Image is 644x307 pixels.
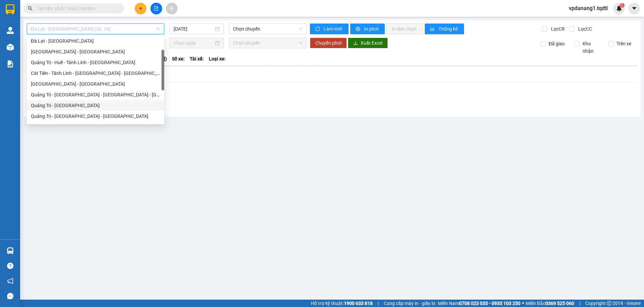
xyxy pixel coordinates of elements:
span: | [378,300,379,307]
input: Chọn ngày [174,39,214,47]
div: Quảng Trị - [GEOGRAPHIC_DATA] - [GEOGRAPHIC_DATA] [31,113,160,120]
span: Làm mới [324,25,343,33]
span: Lọc CC [576,25,593,33]
strong: 0369 525 060 [545,301,574,306]
button: bar-chartThống kê [425,24,464,34]
span: Thống kê [439,25,459,33]
strong: 0708 023 035 - 0935 103 250 [459,301,520,306]
span: bar-chart [430,27,436,32]
div: Đà Lạt - Sài Gòn [27,36,164,46]
span: Kho nhận [580,40,603,55]
button: plus [135,3,146,14]
span: notification [7,278,13,284]
div: Cát Tiên - Tánh Linh - Huế - Quảng Trị [27,68,164,79]
button: syncLàm mới [310,24,349,34]
img: warehouse-icon [7,247,14,254]
button: In đơn chọn [386,24,423,34]
img: logo-vxr [6,4,14,14]
span: In phơi [364,25,379,33]
div: Cát Tiên - Tánh Linh - [GEOGRAPHIC_DATA] - [GEOGRAPHIC_DATA] [31,70,160,77]
span: Chọn chuyến [233,24,303,34]
span: Miền Nam [438,300,520,307]
div: Quảng Trị - Huế - Tánh Linh - [GEOGRAPHIC_DATA] [31,59,160,66]
img: solution-icon [7,60,14,68]
button: aim [166,3,178,14]
span: vpdanang1.tqdtl [563,4,613,12]
span: Cung cấp máy in - giấy in: [384,300,436,307]
span: Lọc CR [548,25,566,33]
span: | [579,300,580,307]
div: Sài Gòn - Đà Lạt [27,46,164,57]
img: icon-new-feature [616,5,622,11]
input: Tìm tên, số ĐT hoặc mã đơn [37,5,116,12]
div: Quảng Trị - Bình Dương - Bình Phước [27,111,164,122]
span: Tài xế: [190,55,204,62]
span: 1 [621,3,623,8]
span: Đà Lạt - Sài Gòn (QL 1A) [31,24,160,34]
button: file-add [150,3,162,14]
input: 13/10/2025 [174,25,214,33]
span: message [7,293,13,299]
span: aim [169,6,174,11]
img: warehouse-icon [7,27,14,34]
div: Đà Lạt - Nha Trang - Đà Nẵng [27,122,164,132]
div: Sài Gòn - Quảng Trị [27,79,164,89]
div: Quảng Trị - Huế - Tánh Linh - Cát Tiên [27,57,164,68]
span: caret-down [631,5,637,11]
div: Quảng Trị - [GEOGRAPHIC_DATA] [31,102,160,109]
span: question-circle [7,263,13,269]
span: printer [356,27,361,32]
span: Chọn chuyến [233,38,303,48]
span: Miền Bắc [526,300,574,307]
span: Hỗ trợ kỹ thuật: [311,300,373,307]
div: Đà Lạt - [GEOGRAPHIC_DATA] [31,37,160,45]
sup: 1 [620,3,625,8]
span: Đã giao [546,40,567,47]
span: Loại xe: [209,55,226,62]
span: sync [315,27,321,32]
span: Trên xe [614,40,634,47]
span: copyright [607,301,611,306]
div: Quảng Trị - Huế - Đà Nẵng - Vũng Tàu [27,89,164,100]
div: [GEOGRAPHIC_DATA] - [GEOGRAPHIC_DATA] [31,80,160,88]
button: Chuyển phơi [310,38,347,48]
button: printerIn phơi [350,24,385,34]
div: Quảng Trị - Sài Gòn [27,100,164,111]
span: Số xe: [172,55,185,62]
span: search [28,6,33,11]
div: [GEOGRAPHIC_DATA] - [GEOGRAPHIC_DATA] [31,48,160,55]
strong: 1900 633 818 [344,301,373,306]
button: downloadXuất Excel [348,38,388,48]
button: caret-down [628,3,640,14]
div: Quảng Trị - [GEOGRAPHIC_DATA] - [GEOGRAPHIC_DATA] - [GEOGRAPHIC_DATA] [31,91,160,98]
span: ⚪️ [522,302,524,305]
span: plus [138,6,143,11]
span: file-add [154,6,158,11]
img: warehouse-icon [7,44,14,51]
